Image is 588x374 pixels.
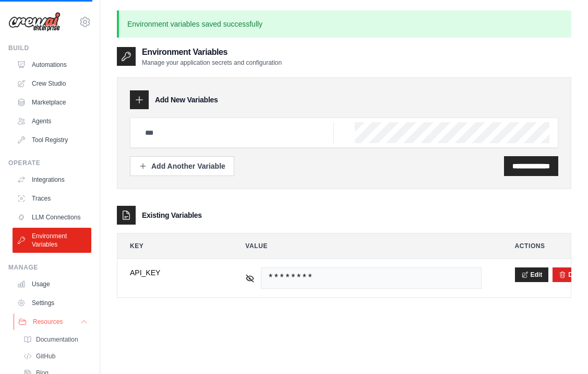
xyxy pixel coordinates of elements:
[13,75,91,92] a: Crew Studio
[13,132,91,148] a: Tool Registry
[8,159,91,167] div: Operate
[142,59,282,67] p: Manage your application secrets and configuration
[13,276,91,293] a: Usage
[33,318,63,326] span: Resources
[13,228,91,253] a: Environment Variables
[13,113,91,130] a: Agents
[36,335,78,344] span: Documentation
[13,190,91,207] a: Traces
[139,161,225,171] div: Add Another Variable
[13,209,91,226] a: LLM Connections
[502,233,571,259] th: Actions
[13,171,91,188] a: Integrations
[8,263,91,272] div: Manage
[13,295,91,311] a: Settings
[13,56,91,73] a: Automations
[142,46,282,59] h2: Environment Variables
[559,271,587,279] button: Delete
[13,94,91,111] a: Marketplace
[155,95,218,105] h3: Add New Variables
[233,233,494,259] th: Value
[117,233,224,259] th: Key
[142,210,202,220] h3: Existing Variables
[130,156,234,176] button: Add Another Variable
[14,313,92,330] button: Resources
[36,352,55,360] span: GitHub
[117,10,571,38] p: Environment variables saved successfully
[19,332,91,347] a: Documentation
[515,267,549,282] button: Edit
[8,44,91,52] div: Build
[8,12,61,32] img: Logo
[130,267,212,278] span: API_KEY
[19,349,91,364] a: GitHub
